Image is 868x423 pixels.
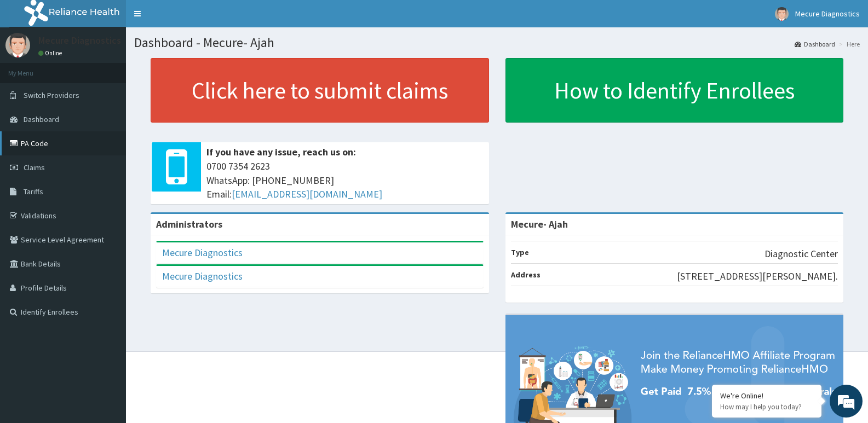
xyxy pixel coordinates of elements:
b: Type [511,247,529,257]
span: Tariffs [24,187,43,196]
b: If you have any issue, reach us on: [206,146,356,158]
li: Here [836,39,860,49]
strong: Mecure- Ajah [511,218,568,230]
div: Chat with us now [57,61,184,76]
span: Mecure Diagnostics [795,9,860,19]
h1: Dashboard - Mecure- Ajah [134,36,860,50]
span: We're online! [64,138,151,248]
div: We're Online! [720,391,813,401]
span: Claims [24,163,45,172]
a: Mecure Diagnostics [162,270,243,282]
p: How may I help you today? [720,402,813,412]
span: Switch Providers [24,90,79,100]
a: Mecure Diagnostics [162,246,243,259]
b: Administrators [156,218,222,230]
p: Diagnostic Center [764,247,838,261]
img: User Image [775,7,789,21]
span: 0700 7354 2623 WhatsApp: [PHONE_NUMBER] Email: [206,159,484,201]
b: Address [511,270,541,280]
p: [STREET_ADDRESS][PERSON_NAME]. [677,269,838,283]
img: d_794563401_company_1708531726252_794563401 [20,55,44,82]
a: Online [38,49,65,57]
a: How to Identify Enrollees [505,58,844,123]
p: Mecure Diagnostics [38,36,121,45]
div: Minimize live chat window [180,5,206,32]
span: Dashboard [24,114,59,124]
textarea: Type your message and hit 'Enter' [5,299,209,337]
a: Dashboard [795,39,835,49]
img: User Image [5,33,30,57]
a: [EMAIL_ADDRESS][DOMAIN_NAME] [232,188,382,200]
a: Click here to submit claims [151,58,489,123]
